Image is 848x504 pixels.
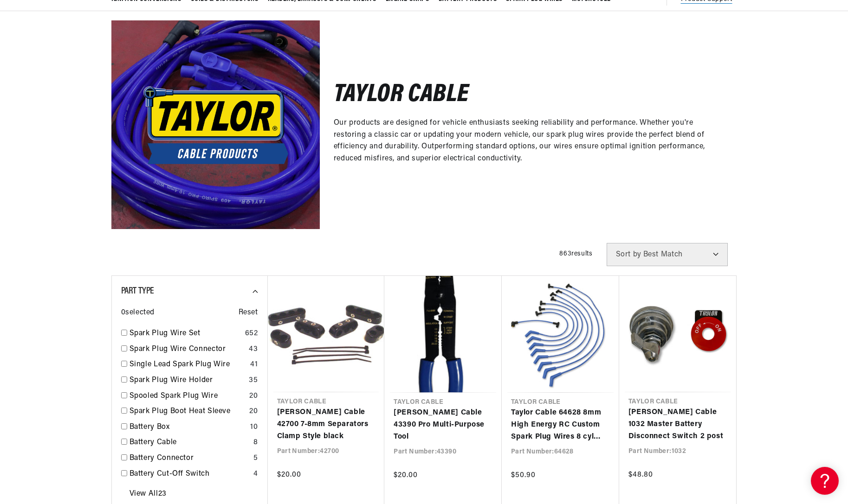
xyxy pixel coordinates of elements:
[239,307,258,319] span: Reset
[334,84,469,106] h2: Taylor Cable
[129,390,246,402] a: Spooled Spark Plug Wire
[129,468,250,480] a: Battery Cut-Off Switch
[129,421,247,434] a: Battery Box
[129,406,246,418] a: Spark Plug Boot Heat Sleeve
[277,407,375,442] a: [PERSON_NAME] Cable 42700 7-8mm Separators Clamp Style black
[121,307,155,319] span: 0 selected
[129,488,167,500] a: View All 23
[129,344,246,356] a: Spark Plug Wire Connector
[129,328,241,340] a: Spark Plug Wire Set
[121,287,154,296] span: Part Type
[129,375,246,387] a: Spark Plug Wire Holder
[253,468,258,480] div: 4
[607,243,728,266] select: Sort by
[253,437,258,449] div: 8
[250,359,258,371] div: 41
[249,406,258,418] div: 20
[616,251,641,258] span: Sort by
[253,453,258,465] div: 5
[628,407,727,442] a: [PERSON_NAME] Cable 1032 Master Battery Disconnect Switch 2 post
[250,421,258,434] div: 10
[334,117,723,165] p: Our products are designed for vehicle enthusiasts seeking reliability and performance. Whether yo...
[511,407,610,443] a: Taylor Cable 64628 8mm High Energy RC Custom Spark Plug Wires 8 cyl blue
[249,390,258,402] div: 20
[394,407,492,443] a: [PERSON_NAME] Cable 43390 Pro Multi-Purpose Tool
[245,328,258,340] div: 652
[129,453,250,465] a: Battery Connector
[129,359,247,371] a: Single Lead Spark Plug Wire
[111,20,320,229] img: Taylor Cable
[559,250,592,257] span: 863 results
[249,375,258,387] div: 35
[129,437,250,449] a: Battery Cable
[249,344,258,356] div: 43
